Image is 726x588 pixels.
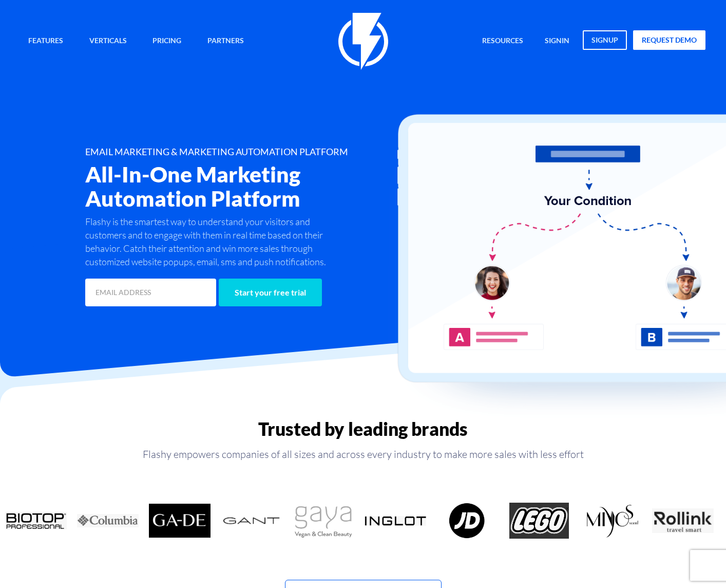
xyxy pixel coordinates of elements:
[288,503,359,539] div: 6 / 18
[85,147,412,157] h1: EMAIL MARKETING & MARKETING AUTOMATION PLATFORM
[200,30,252,52] a: Partners
[144,503,216,539] div: 4 / 18
[145,30,189,52] a: Pricing
[575,503,647,539] div: 10 / 18
[633,30,705,50] a: request demo
[474,30,531,52] a: Resources
[503,503,575,539] div: 9 / 18
[85,162,412,210] h2: All-In-One Marketing Automation Platform
[85,279,216,306] input: EMAIL ADDRESS
[583,30,627,50] a: signup
[85,215,327,268] p: Flashy is the smartest way to understand your visitors and customers and to engage with them in r...
[647,503,719,539] div: 11 / 18
[82,30,135,52] a: Verticals
[359,503,431,539] div: 7 / 18
[21,30,71,52] a: Features
[216,503,288,539] div: 5 / 18
[537,30,577,52] a: signin
[72,503,144,539] div: 3 / 18
[219,279,322,306] input: Start your free trial
[431,503,503,539] div: 8 / 18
